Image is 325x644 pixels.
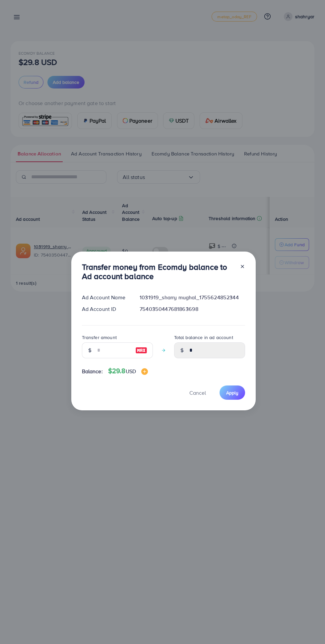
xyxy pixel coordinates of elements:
img: image [141,368,148,375]
h4: $29.8 [108,367,148,375]
div: 7540350447681863698 [134,305,250,313]
button: Apply [220,385,245,400]
div: 1031919_sharry mughal_1755624852344 [134,294,250,301]
label: Total balance in ad account [174,334,233,341]
iframe: Chat [297,614,320,639]
span: Cancel [189,389,206,396]
div: Ad Account ID [77,305,135,313]
h3: Transfer money from Ecomdy balance to Ad account balance [82,262,234,281]
button: Cancel [181,385,214,400]
div: Ad Account Name [77,294,135,301]
img: image [135,346,147,354]
span: Balance: [82,368,103,375]
label: Transfer amount [82,334,117,341]
span: USD [126,368,136,375]
span: Apply [226,389,238,396]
